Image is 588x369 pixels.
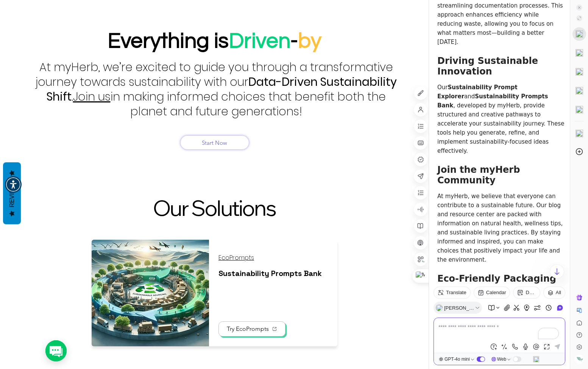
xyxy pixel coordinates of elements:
[47,74,397,105] span: Data-Driven Sustainability Shift
[202,139,227,146] span: Start Now
[92,240,209,346] img: At its core, sustainable sourcing is the integration of social, ethical, and environmental
[73,88,111,105] a: Join us
[5,176,22,193] div: Accessibility Menu
[108,30,321,52] span: Everything is -
[218,253,254,262] a: EcoPrompts
[227,325,269,332] span: Try EcoPrompts
[218,321,285,336] a: Try EcoPrompts
[181,136,249,149] a: Start Now
[3,163,21,225] button: Reviews
[218,268,322,278] span: Sustainability Prompts Bank
[229,30,290,52] span: Driven
[153,195,276,221] span: Our Solutions
[298,30,321,52] span: by
[36,59,397,119] span: At myHerb, we’re excited to guide you through a transformative journey towards sustainability wit...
